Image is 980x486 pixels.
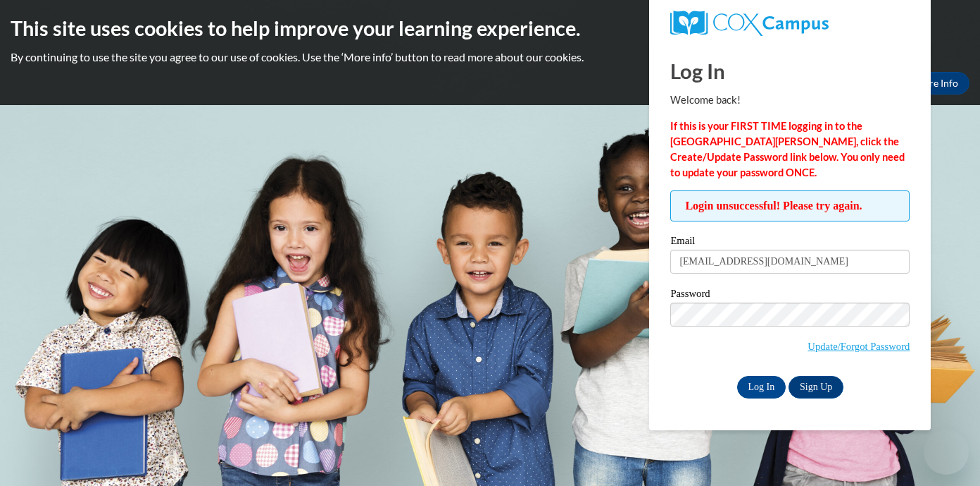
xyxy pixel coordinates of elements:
a: Update/Forgot Password [808,341,910,352]
label: Password [670,288,910,303]
label: Email [670,236,910,250]
span: Login unsuccessful! Please try again. [670,190,910,221]
h1: Log In [670,56,910,85]
img: COX Campus [670,11,828,36]
strong: If this is your FIRST TIME logging in to the [GEOGRAPHIC_DATA][PERSON_NAME], click the Create/Upd... [670,120,905,178]
p: Welcome back! [670,92,910,108]
iframe: Button to launch messaging window [924,430,969,475]
p: By continuing to use the site you agree to our use of cookies. Use the ‘More info’ button to read... [11,49,969,65]
a: Sign Up [789,376,843,399]
a: COX Campus [670,11,910,36]
a: More Info [903,72,969,95]
input: Log In [737,376,786,399]
h2: This site uses cookies to help improve your learning experience. [11,14,969,42]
